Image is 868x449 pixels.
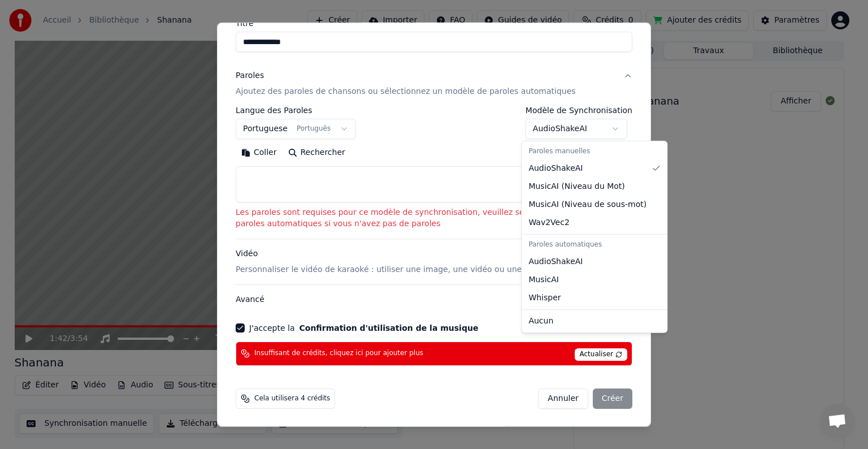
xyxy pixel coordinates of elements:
[528,274,559,286] span: MusicAI
[528,199,646,210] span: MusicAI ( Niveau de sous-mot )
[528,316,553,327] span: Aucun
[528,256,583,267] span: AudioShakeAI
[528,181,624,192] span: MusicAI ( Niveau du Mot )
[524,237,665,253] div: Paroles automatiques
[528,292,561,304] span: Whisper
[528,217,569,228] span: Wav2Vec2
[524,144,665,159] div: Paroles manuelles
[528,163,583,174] span: AudioShakeAI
